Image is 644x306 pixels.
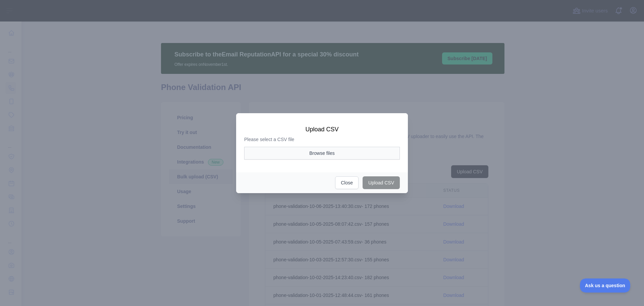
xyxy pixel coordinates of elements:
p: Please select a CSV file [244,136,400,143]
button: Upload CSV [363,176,400,189]
h3: Upload CSV [244,125,400,133]
button: Browse files [244,147,400,160]
button: Close [335,176,359,189]
iframe: Toggle Customer Support [580,278,631,293]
